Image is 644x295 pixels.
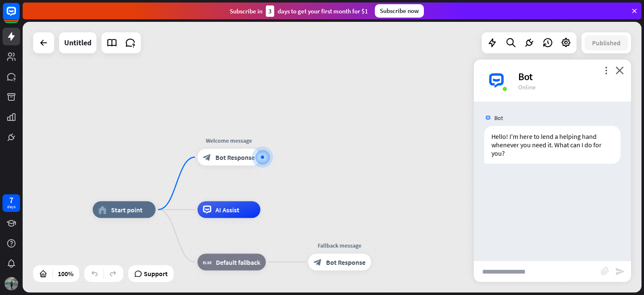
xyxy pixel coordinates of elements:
span: Default fallback [216,258,260,266]
div: Subscribe now [375,4,424,18]
span: Bot Response [326,258,366,266]
i: block_bot_response [314,258,322,266]
div: days [7,204,16,210]
a: 7 days [3,194,20,212]
span: AI Assist [216,206,239,214]
i: home_2 [98,206,107,214]
span: Start point [111,206,143,214]
i: block_bot_response [203,153,211,162]
button: Published [584,35,628,50]
i: more_vert [602,66,610,74]
div: 100% [55,267,76,280]
div: 3 [266,5,274,17]
div: Fallback message [302,241,377,250]
span: Bot [494,114,503,122]
div: Hello! I'm here to lend a helping hand whenever you need it. What can I do for you? [484,126,621,164]
div: Online [518,83,621,91]
div: Untitled [64,32,91,53]
div: Bot [518,70,621,83]
i: close [615,66,624,74]
i: block_fallback [203,258,212,266]
i: block_attachment [601,267,609,275]
span: Bot Response [216,153,255,162]
i: send [615,266,625,277]
div: Subscribe in days to get your first month for $1 [230,5,368,17]
span: Support [144,267,168,280]
div: 7 [9,196,13,204]
div: Welcome message [191,136,267,145]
